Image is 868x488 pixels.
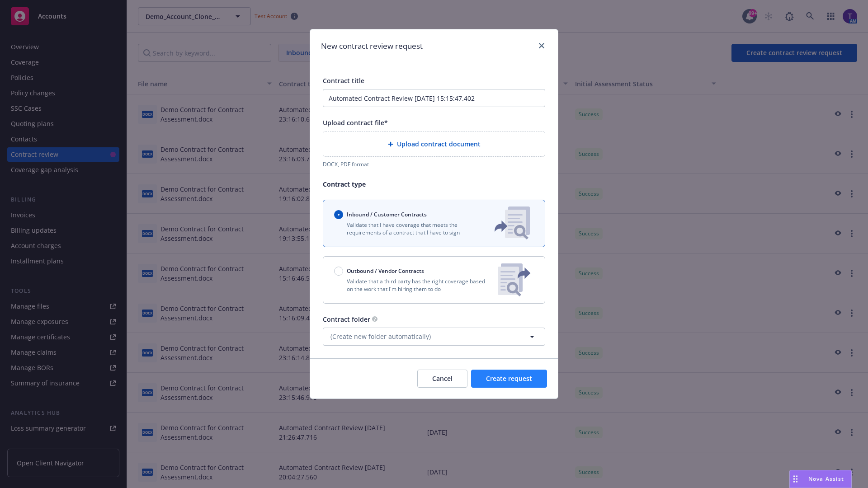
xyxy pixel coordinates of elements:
[432,374,453,383] span: Cancel
[347,211,427,218] span: Inbound / Customer Contracts
[334,277,491,293] p: Validate that a third party has the right coverage based on the work that I'm hiring them to do
[334,267,343,276] input: Outbound / Vendor Contracts
[471,370,547,388] button: Create request
[334,221,480,236] p: Validate that I have coverage that meets the requirements of a contract that I have to sign
[323,160,545,168] div: DOCX, PDF format
[323,256,545,304] button: Outbound / Vendor ContractsValidate that a third party has the right coverage based on the work t...
[334,210,343,219] input: Inbound / Customer Contracts
[397,139,481,149] span: Upload contract document
[486,374,532,383] span: Create request
[323,315,370,324] span: Contract folder
[536,40,547,51] a: close
[808,475,844,483] span: Nova Assist
[323,76,364,85] span: Contract title
[323,131,545,157] div: Upload contract document
[323,179,545,189] p: Contract type
[323,328,545,346] button: (Create new folder automatically)
[323,89,545,107] input: Enter a title for this contract
[347,267,424,275] span: Outbound / Vendor Contracts
[789,470,852,488] button: Nova Assist
[330,332,431,341] span: (Create new folder automatically)
[323,118,388,127] span: Upload contract file*
[321,40,423,52] h1: New contract review request
[417,370,467,388] button: Cancel
[790,470,801,488] div: Drag to move
[323,200,545,247] button: Inbound / Customer ContractsValidate that I have coverage that meets the requirements of a contra...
